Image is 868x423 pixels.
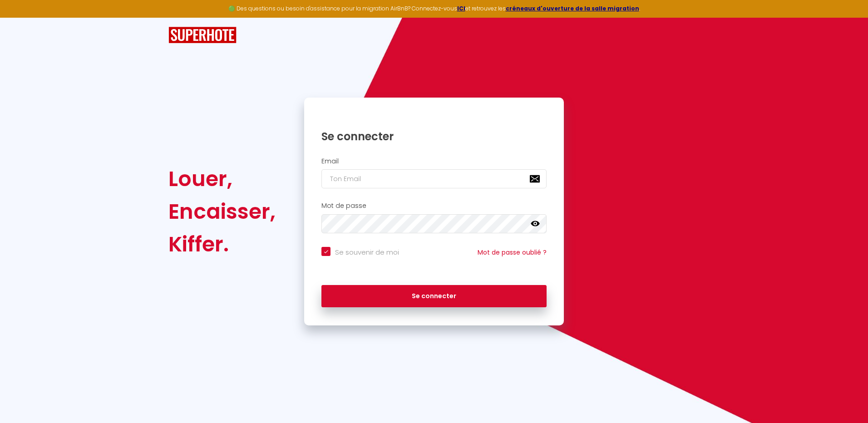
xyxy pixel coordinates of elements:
[506,5,639,12] a: créneaux d'ouverture de la salle migration
[321,285,547,308] button: Se connecter
[168,27,237,44] img: SuperHote logo
[168,228,276,261] div: Kiffer.
[321,169,547,188] input: Ton Email
[457,5,465,12] a: ICI
[168,162,276,195] div: Louer,
[168,195,276,228] div: Encaisser,
[321,202,547,210] h2: Mot de passe
[321,157,547,165] h2: Email
[478,248,547,257] a: Mot de passe oublié ?
[321,129,547,143] h1: Se connecter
